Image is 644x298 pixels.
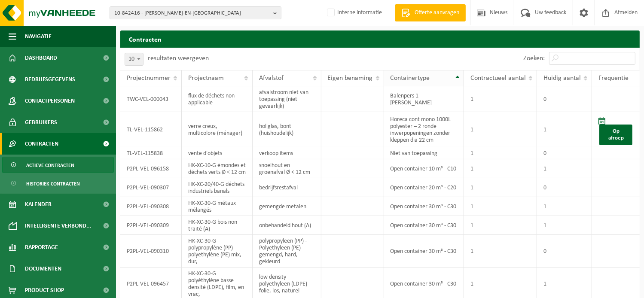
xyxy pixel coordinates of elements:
[25,237,58,258] span: Rapportage
[120,235,182,268] td: P2PL-VEL-090310
[259,75,284,82] span: Afvalstof
[470,75,526,82] span: Contractueel aantal
[384,235,464,268] td: Open container 30 m³ - C30
[182,159,253,178] td: HK-XC-10-G émondes et déchets verts Ø < 12 cm
[384,159,464,178] td: Open container 10 m³ - C10
[384,216,464,235] td: Open container 30 m³ - C30
[464,178,537,197] td: 1
[253,159,321,178] td: snoeihout en groenafval Ø < 12 cm
[464,147,537,159] td: 1
[391,75,430,82] span: Containertype
[464,86,537,112] td: 1
[127,75,171,82] span: Projectnummer
[120,197,182,216] td: P2PL-VEL-090308
[182,147,253,159] td: vente d'objets
[25,194,52,215] span: Kalender
[395,4,466,21] a: Offerte aanvragen
[253,216,321,235] td: onbehandeld hout (A)
[537,216,592,235] td: 1
[253,178,321,197] td: bedrijfsrestafval
[384,112,464,147] td: Horeca cont mono 1000L polyester – 2 ronde inwerpopeningen zonder kleppen dia 22 cm
[537,178,592,197] td: 0
[384,147,464,159] td: Niet van toepassing
[25,90,75,112] span: Contactpersonen
[26,176,80,192] span: Historiek contracten
[120,30,640,47] h2: Contracten
[148,55,209,62] label: resultaten weergeven
[599,125,632,145] a: Op afroep
[253,112,321,147] td: hol glas, bont (huishoudelijk)
[537,147,592,159] td: 0
[25,258,61,280] span: Documenten
[182,86,253,112] td: flux de déchets non applicable
[114,7,270,20] span: 10-842416 - [PERSON_NAME]-EN-[GEOGRAPHIC_DATA]
[537,159,592,178] td: 1
[537,86,592,112] td: 0
[598,75,629,82] span: Frequentie
[120,86,182,112] td: TWC-VEL-000043
[325,6,382,19] label: Interne informatie
[182,235,253,268] td: HK-XC-30-G polypropylène (PP) - polyethylène (PE) mix, dur,
[464,216,537,235] td: 1
[537,112,592,147] td: 1
[543,75,581,82] span: Huidig aantal
[464,197,537,216] td: 1
[25,133,58,155] span: Contracten
[120,147,182,159] td: TL-VEL-115838
[328,75,373,82] span: Eigen benaming
[464,159,537,178] td: 1
[110,6,281,19] button: 10-842416 - [PERSON_NAME]-EN-[GEOGRAPHIC_DATA]
[120,159,182,178] td: P2PL-VEL-096158
[253,235,321,268] td: polypropyleen (PP) - Polyethyleen (PE) gemengd, hard, gekleurd
[182,216,253,235] td: HK-XC-30-G bois non traité (A)
[26,157,74,173] span: Actieve contracten
[412,9,461,17] span: Offerte aanvragen
[125,53,143,66] span: 10
[253,197,321,216] td: gemengde metalen
[384,197,464,216] td: Open container 30 m³ - C30
[125,53,143,65] span: 10
[182,178,253,197] td: HK-XC-20/40-G déchets industriels banals
[25,112,57,133] span: Gebruikers
[25,47,57,69] span: Dashboard
[537,235,592,268] td: 0
[25,69,75,90] span: Bedrijfsgegevens
[188,75,224,82] span: Projectnaam
[464,235,537,268] td: 1
[120,216,182,235] td: P2PL-VEL-090309
[2,157,114,173] a: Actieve contracten
[537,197,592,216] td: 1
[253,86,321,112] td: afvalstroom niet van toepassing (niet gevaarlijk)
[2,175,114,192] a: Historiek contracten
[120,112,182,147] td: TL-VEL-115862
[182,197,253,216] td: HK-XC-30-G métaux mélangés
[25,215,92,237] span: Intelligente verbond...
[25,26,52,47] span: Navigatie
[464,112,537,147] td: 1
[182,112,253,147] td: verre creux, multicolore (ménager)
[384,178,464,197] td: Open container 20 m³ - C20
[523,55,545,62] label: Zoeken:
[253,147,321,159] td: verkoop items
[384,86,464,112] td: Balenpers 1 [PERSON_NAME]
[120,178,182,197] td: P2PL-VEL-090307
